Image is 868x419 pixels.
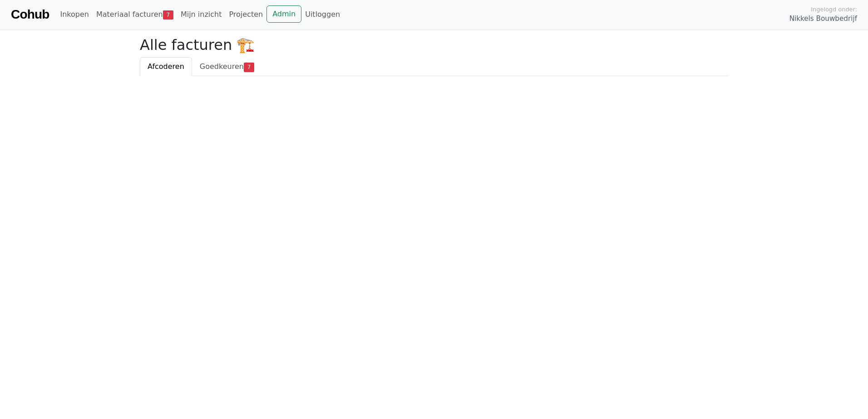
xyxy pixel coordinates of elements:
span: Afcoderen [148,62,184,71]
span: Goedkeuren [200,62,244,71]
span: Ingelogd onder: [811,5,857,14]
a: Materiaal facturen7 [93,5,177,24]
a: Uitloggen [301,5,344,24]
a: Afcoderen [140,57,192,76]
h2: Alle facturen 🏗️ [140,36,728,54]
a: Cohub [11,4,49,25]
span: 7 [244,63,254,72]
a: Inkopen [56,5,92,24]
a: Goedkeuren7 [192,57,262,76]
a: Mijn inzicht [177,5,226,24]
a: Admin [266,5,301,23]
span: 7 [163,10,173,19]
span: Nikkels Bouwbedrijf [789,14,857,24]
a: Projecten [225,5,266,24]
